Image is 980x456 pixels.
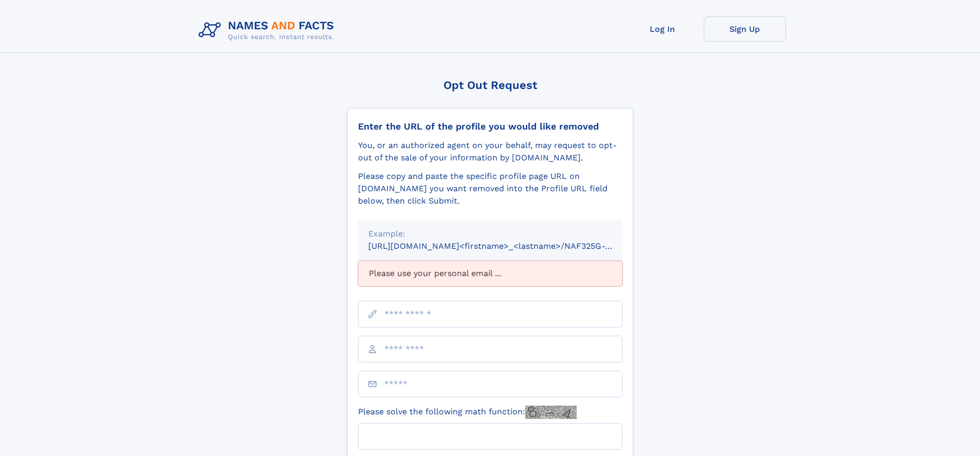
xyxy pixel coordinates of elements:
small: [URL][DOMAIN_NAME]<firstname>_<lastname>/NAF325G-xxxxxxxx [368,241,642,251]
div: Enter the URL of the profile you would like removed [358,121,622,132]
div: Example: [368,228,612,240]
img: Logo Names and Facts [194,16,343,44]
div: Opt Out Request [347,79,633,92]
label: Please solve the following math function: [358,406,577,419]
a: Log In [621,16,704,42]
div: Please copy and paste the specific profile page URL on [DOMAIN_NAME] you want removed into the Pr... [358,170,622,207]
div: You, or an authorized agent on your behalf, may request to opt-out of the sale of your informatio... [358,139,622,164]
a: Sign Up [704,16,786,42]
div: Please use your personal email ... [358,261,622,286]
